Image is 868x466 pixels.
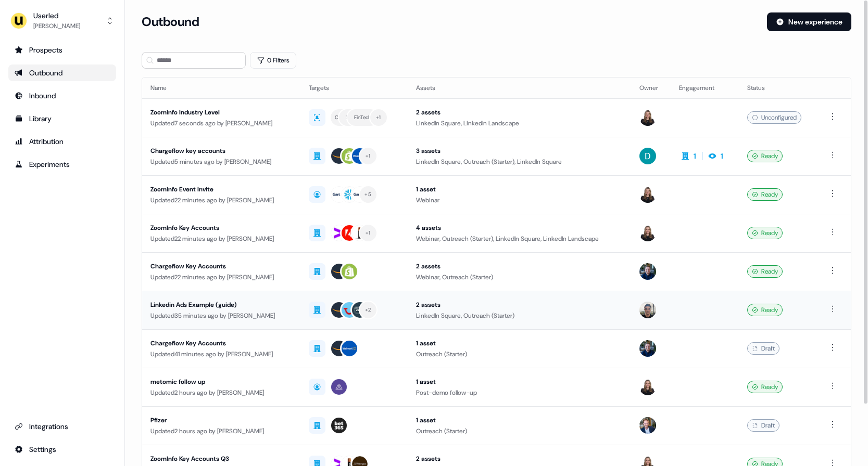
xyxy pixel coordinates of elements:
img: Yann [639,417,656,434]
a: Go to outbound experience [8,64,116,81]
a: Go to Inbound [8,87,116,104]
div: Inbound [15,90,110,101]
th: Name [142,77,300,98]
div: ZoomInfo Industry Level [150,107,292,118]
div: metomic follow up [150,377,292,387]
div: Userled [33,10,80,21]
a: Go to integrations [8,418,116,435]
div: Ready [747,304,783,316]
div: Ready [747,227,783,239]
div: Consulting [335,113,358,122]
div: Updated 41 minutes ago by [PERSON_NAME] [150,349,292,359]
div: Finance [346,113,363,122]
th: Assets [408,77,631,98]
div: Updated 22 minutes ago by [PERSON_NAME] [150,195,292,205]
img: Geneviève [639,186,656,203]
img: James [639,263,656,280]
div: Ready [747,150,783,162]
div: Ready [747,265,783,278]
div: Post-demo follow-up [416,387,623,398]
img: James [639,340,656,357]
img: Geneviève [639,225,656,241]
div: 4 assets [416,223,623,233]
div: 1 asset [416,377,623,387]
div: Updated 7 seconds ago by [PERSON_NAME] [150,118,292,128]
div: Updated 5 minutes ago by [PERSON_NAME] [150,157,292,167]
div: Linkedin Ads Example (guide) [150,300,292,310]
div: ZoomInfo Event Invite [150,184,292,195]
div: + 2 [365,305,371,315]
h3: Outbound [142,14,199,30]
th: Status [739,77,818,98]
th: Owner [631,77,671,98]
div: Library [15,113,110,124]
th: Engagement [671,77,739,98]
div: Draft [747,419,779,432]
button: Userled[PERSON_NAME] [8,8,116,33]
th: Targets [300,77,408,98]
img: Ryan [639,302,656,318]
div: Chargeflow Key Accounts [150,338,292,348]
img: Geneviève [639,379,656,395]
div: Chargeflow key accounts [150,146,292,156]
img: Geneviève [639,109,656,126]
img: David [639,148,656,164]
div: Updated 2 hours ago by [PERSON_NAME] [150,387,292,398]
a: Go to prospects [8,42,116,58]
div: Ready [747,381,783,393]
div: 1 [721,151,723,161]
div: 2 assets [416,454,623,464]
div: Outreach (Starter) [416,349,623,359]
div: 2 assets [416,261,623,271]
button: 0 Filters [250,52,296,69]
div: Updated 22 minutes ago by [PERSON_NAME] [150,234,292,244]
div: ZoomInfo Key Accounts Q3 [150,454,292,464]
div: Draft [747,342,779,355]
div: Attribution [15,136,110,147]
div: Outreach (Starter) [416,426,623,436]
div: 1 asset [416,415,623,425]
a: Go to templates [8,110,116,127]
div: Chargeflow Key Accounts [150,261,292,271]
div: Prospects [15,45,110,55]
div: Settings [15,444,110,455]
div: Pfizer [150,415,292,425]
div: + 1 [376,113,381,122]
div: Webinar, Outreach (Starter) [416,272,623,282]
div: 1 asset [416,184,623,195]
div: Integrations [15,421,110,432]
div: Updated 22 minutes ago by [PERSON_NAME] [150,272,292,282]
div: + 1 [366,228,371,238]
button: New experience [767,12,851,31]
div: 2 assets [416,107,623,118]
div: LinkedIn Square, LinkedIn Landscape [416,118,623,128]
div: Unconfigured [747,111,801,124]
div: 2 assets [416,300,623,310]
div: + 1 [366,151,371,161]
div: Webinar, Outreach (Starter), LinkedIn Square, LinkedIn Landscape [416,234,623,244]
div: 1 asset [416,338,623,348]
div: + 5 [364,190,371,199]
a: Go to attribution [8,133,116,150]
div: Webinar [416,195,623,205]
a: Go to integrations [8,441,116,458]
div: Outbound [15,68,110,78]
div: FinTech [354,113,372,122]
a: Go to experiments [8,156,116,173]
div: [PERSON_NAME] [33,21,80,31]
div: 1 [694,151,696,161]
div: Experiments [15,159,110,170]
div: Updated 35 minutes ago by [PERSON_NAME] [150,310,292,321]
div: ZoomInfo Key Accounts [150,223,292,233]
div: Updated 2 hours ago by [PERSON_NAME] [150,426,292,436]
div: LinkedIn Square, Outreach (Starter), LinkedIn Square [416,157,623,167]
div: 3 assets [416,146,623,156]
div: LinkedIn Square, Outreach (Starter) [416,310,623,321]
div: Ready [747,188,783,201]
